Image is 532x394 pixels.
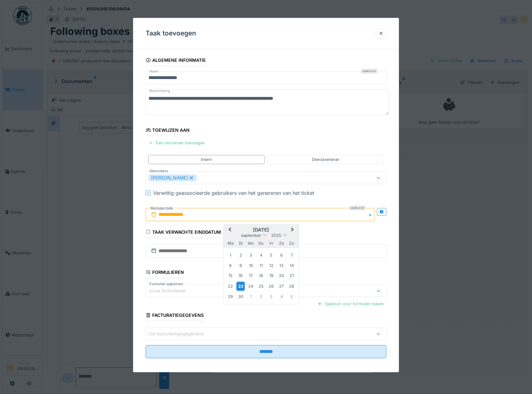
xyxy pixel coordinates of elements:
div: Een uitvoerder toevoegen [146,139,207,147]
button: Previous Month [224,225,234,235]
div: Taak verwachte einddatum [146,227,221,238]
div: Uw factureringsgegevens [148,330,212,337]
div: Choose maandag 29 september 2025 [226,292,235,301]
div: Toewijzen aan [146,125,190,136]
div: Choose donderdag 2 oktober 2025 [257,292,265,301]
div: Jouw formulieren [148,287,195,294]
label: Naam [148,69,160,74]
div: Choose zaterdag 6 september 2025 [277,251,286,259]
span: 2025 [271,233,281,237]
div: Choose woensdag 1 oktober 2025 [247,292,255,301]
div: Choose zaterdag 4 oktober 2025 [277,292,286,301]
div: Choose zondag 28 september 2025 [287,282,296,290]
div: [PERSON_NAME] [148,174,197,181]
div: Sjabloon voor formulier maken [315,300,386,308]
div: Choose zondag 21 september 2025 [287,271,296,280]
button: Next Month [288,225,298,235]
div: Choose zondag 5 oktober 2025 [287,292,296,301]
div: zondag [287,239,296,247]
div: Verplicht [349,205,366,210]
div: Choose vrijdag 3 oktober 2025 [267,292,276,301]
div: Choose dinsdag 30 september 2025 [236,292,245,301]
div: Intern [201,156,212,162]
div: Algemene informatie [146,56,206,66]
button: Close [368,208,374,221]
div: Dienstverlener [312,156,339,162]
div: Facturatiegegevens [146,311,204,321]
div: Choose woensdag 10 september 2025 [247,261,255,269]
div: Choose dinsdag 2 september 2025 [236,251,245,259]
div: Choose maandag 22 september 2025 [226,282,235,290]
div: Choose dinsdag 23 september 2025 [236,281,245,290]
div: Verwittig geassocieerde gebruikers van het genereren van het ticket [153,189,314,196]
div: Formulieren [146,267,184,278]
label: Gebruikers [148,168,169,173]
div: Choose maandag 8 september 2025 [226,261,235,269]
div: Choose woensdag 24 september 2025 [247,282,255,290]
div: Choose zaterdag 27 september 2025 [277,282,286,290]
div: Choose zondag 14 september 2025 [287,261,296,269]
div: Choose donderdag 11 september 2025 [257,261,265,269]
label: Werkperiode [149,205,174,211]
div: woensdag [247,239,255,247]
div: zaterdag [277,239,286,247]
span: september [241,233,261,237]
div: donderdag [257,239,265,247]
div: Choose zondag 7 september 2025 [287,251,296,259]
div: dinsdag [236,239,245,247]
label: Beschrijving [148,87,171,95]
div: Choose zaterdag 13 september 2025 [277,261,286,269]
div: Choose woensdag 17 september 2025 [247,271,255,280]
div: Choose dinsdag 9 september 2025 [236,261,245,269]
div: Verplicht [361,69,378,74]
div: Choose zaterdag 20 september 2025 [277,271,286,280]
div: Choose vrijdag 26 september 2025 [267,282,276,290]
h2: [DATE] [223,227,299,232]
div: maandag [226,239,235,247]
div: Choose maandag 1 september 2025 [226,251,235,259]
div: Choose vrijdag 5 september 2025 [267,251,276,259]
div: Month september, 2025 [225,250,297,301]
div: Choose donderdag 4 september 2025 [257,251,265,259]
div: Choose maandag 15 september 2025 [226,271,235,280]
div: Choose donderdag 18 september 2025 [257,271,265,280]
div: vrijdag [267,239,276,247]
h3: Taak toevoegen [146,29,196,37]
div: Choose vrijdag 19 september 2025 [267,271,276,280]
div: Choose donderdag 25 september 2025 [257,282,265,290]
div: Choose dinsdag 16 september 2025 [236,271,245,280]
label: Formulier sjablonen [148,281,185,287]
div: Choose woensdag 3 september 2025 [247,251,255,259]
div: Choose vrijdag 12 september 2025 [267,261,276,269]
